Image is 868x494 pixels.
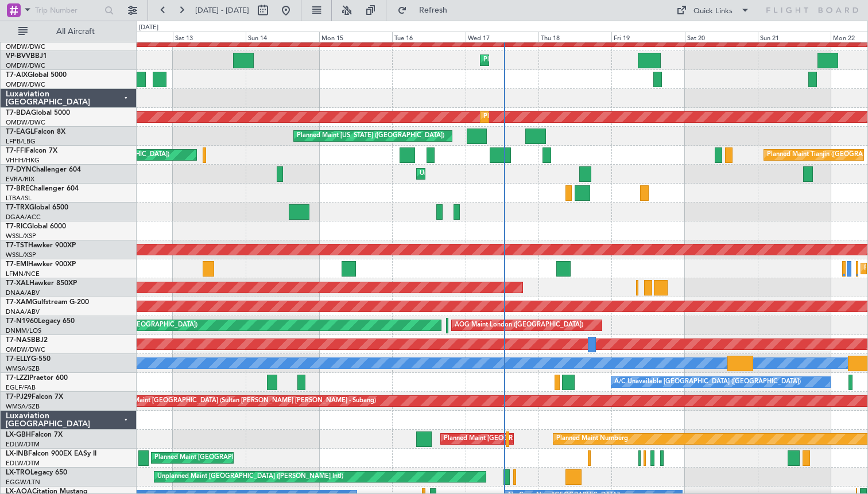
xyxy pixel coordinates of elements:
[455,317,583,334] div: AOG Maint London ([GEOGRAPHIC_DATA])
[6,53,30,60] span: VP-BVV
[6,469,67,476] a: LX-TROLegacy 650
[6,194,32,203] a: LTBA/ISL
[195,5,249,15] span: [DATE] - [DATE]
[758,32,831,42] div: Sun 21
[6,61,45,70] a: OMDW/DWC
[6,53,47,60] a: VP-BVVBBJ1
[6,166,32,173] span: T7-DYN
[13,22,125,41] button: All Aircraft
[6,147,57,154] a: T7-FFIFalcon 7X
[409,6,458,14] span: Refresh
[420,165,567,182] div: Unplanned Maint [GEOGRAPHIC_DATA] (Riga Intl)
[6,478,40,487] a: EGGW/LTN
[6,261,76,268] a: T7-EMIHawker 900XP
[6,166,81,173] a: T7-DYNChallenger 604
[6,204,68,211] a: T7-TRXGlobal 6500
[6,450,96,457] a: LX-INBFalcon 900EX EASy II
[6,383,36,392] a: EGLF/FAB
[6,280,29,287] span: T7-XAL
[319,32,392,42] div: Mon 15
[108,392,376,410] div: Planned Maint [GEOGRAPHIC_DATA] (Sultan [PERSON_NAME] [PERSON_NAME] - Subang)
[685,32,758,42] div: Sat 20
[483,52,596,69] div: Planned Maint Dubai (Al Maktoum Intl)
[6,394,63,400] a: T7-PJ29Falcon 7X
[6,147,26,154] span: T7-FFI
[246,32,319,42] div: Sun 14
[614,374,801,391] div: A/C Unavailable [GEOGRAPHIC_DATA] ([GEOGRAPHIC_DATA])
[693,6,733,17] div: Quick Links
[6,223,66,230] a: T7-RICGlobal 6000
[538,32,611,42] div: Thu 18
[6,469,30,476] span: LX-TRO
[6,251,36,259] a: WSSL/XSP
[6,72,67,79] a: T7-AIXGlobal 5000
[611,32,684,42] div: Fri 19
[6,289,40,297] a: DNAA/ABV
[173,32,246,42] div: Sat 13
[6,72,28,79] span: T7-AIX
[6,242,28,249] span: T7-TST
[444,430,625,448] div: Planned Maint [GEOGRAPHIC_DATA] ([GEOGRAPHIC_DATA])
[6,345,45,354] a: OMDW/DWC
[6,204,29,211] span: T7-TRX
[6,137,36,146] a: LFPB/LBG
[6,337,48,344] a: T7-NASBBJ2
[6,459,40,468] a: EDLW/DTM
[392,32,465,42] div: Tue 16
[6,185,29,192] span: T7-BRE
[297,127,444,145] div: Planned Maint [US_STATE] ([GEOGRAPHIC_DATA])
[6,440,40,449] a: EDLW/DTM
[6,223,27,230] span: T7-RIC
[6,280,77,287] a: T7-XALHawker 850XP
[6,375,29,382] span: T7-LZZI
[6,450,28,457] span: LX-INB
[6,42,45,51] a: OMDW/DWC
[6,110,70,116] a: T7-BDAGlobal 5000
[139,23,158,33] div: [DATE]
[6,175,34,184] a: EVRA/RIX
[6,242,76,249] a: T7-TSTHawker 900XP
[6,318,38,325] span: T7-N1960
[154,449,335,466] div: Planned Maint [GEOGRAPHIC_DATA] ([GEOGRAPHIC_DATA])
[6,80,45,89] a: OMDW/DWC
[6,431,63,438] a: LX-GBHFalcon 7X
[6,129,34,135] span: T7-EAGL
[6,261,28,268] span: T7-EMI
[6,156,40,165] a: VHHH/HKG
[6,431,31,438] span: LX-GBH
[6,299,89,306] a: T7-XAMGulfstream G-200
[392,1,461,20] button: Refresh
[483,108,596,126] div: Planned Maint Dubai (Al Maktoum Intl)
[6,110,31,116] span: T7-BDA
[6,326,41,335] a: DNMM/LOS
[6,270,40,278] a: LFMN/NCE
[6,356,51,363] a: T7-ELLYG-550
[35,2,101,19] input: Trip Number
[6,318,75,325] a: T7-N1960Legacy 650
[6,232,36,240] a: WSSL/XSP
[6,308,40,316] a: DNAA/ABV
[6,402,40,411] a: WMSA/SZB
[6,129,65,135] a: T7-EAGLFalcon 8X
[556,430,628,448] div: Planned Maint Nurnberg
[30,28,121,36] span: All Aircraft
[6,337,31,344] span: T7-NAS
[6,213,41,221] a: DGAA/ACC
[671,1,755,20] button: Quick Links
[6,364,40,373] a: WMSA/SZB
[6,299,32,306] span: T7-XAM
[6,394,32,400] span: T7-PJ29
[466,32,538,42] div: Wed 17
[6,185,79,192] a: T7-BREChallenger 604
[6,118,45,127] a: OMDW/DWC
[6,375,68,382] a: T7-LZZIPraetor 600
[157,468,343,485] div: Unplanned Maint [GEOGRAPHIC_DATA] ([PERSON_NAME] Intl)
[6,356,31,363] span: T7-ELLY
